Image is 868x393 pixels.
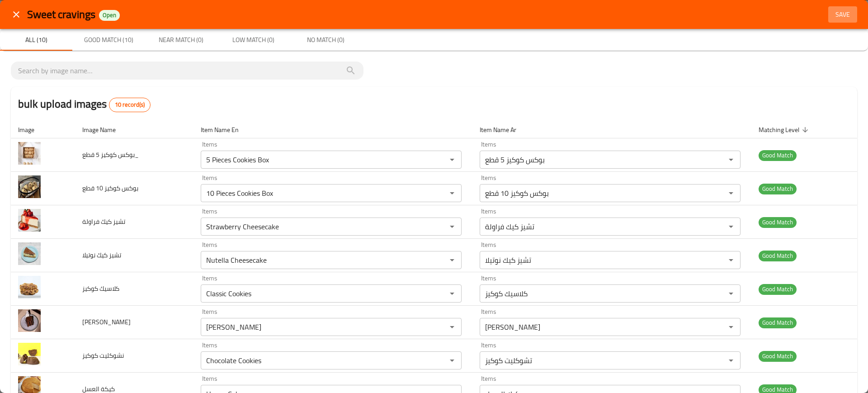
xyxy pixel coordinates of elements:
button: Open [446,254,458,266]
button: Save [828,6,857,23]
img: نشوكليت كوكيز [18,343,41,365]
span: بوكس كوكيز 5 قطع_ [82,149,139,161]
img: بوكس كوكيز 10 قطع [18,175,41,198]
span: Good Match [759,317,797,328]
button: Open [446,187,458,199]
span: تشيز كيك نوتيلا [82,249,121,261]
h2: bulk upload images [18,96,151,112]
span: Low Match (0) [222,34,284,46]
th: Item Name En [193,121,472,138]
button: Open [446,321,458,333]
button: Open [446,220,458,233]
span: Near Match (0) [150,34,212,46]
button: Open [725,321,737,333]
span: نشوكليت كوكيز [82,350,124,361]
span: Good Match [759,284,797,294]
span: Sweet cravings [27,4,95,24]
img: ماتيلدا كيك [18,309,41,332]
input: search [18,63,356,78]
span: Good Match [759,150,797,161]
th: Image [11,121,75,138]
img: تشيز كيك فراولة [18,209,41,232]
span: Good Match [759,184,797,194]
button: Open [446,287,458,300]
button: Open [725,254,737,266]
img: كلاسيك كوكيز [18,276,41,298]
span: [PERSON_NAME] [82,316,131,328]
span: Save [832,9,854,20]
div: Open [99,10,120,21]
span: All (10) [5,34,67,46]
button: Open [446,153,458,166]
span: 10 record(s) [109,100,150,109]
button: close [5,4,27,25]
img: تشيز كيك نوتيلا [18,242,41,265]
span: Good Match [759,351,797,361]
span: تشيز كيك فراولة [82,216,125,227]
span: Good Match [759,217,797,227]
span: Open [99,11,120,19]
span: كلاسيك كوكيز [82,283,119,294]
button: Open [725,287,737,300]
span: Matching Level [759,124,811,135]
span: No Match (0) [295,34,356,46]
button: Open [725,220,737,233]
th: Item Name Ar [472,121,751,138]
button: Open [725,354,737,367]
button: Open [725,187,737,199]
span: Good Match [759,251,797,261]
button: Open [446,354,458,367]
span: Good Match (10) [78,34,139,46]
span: Image Name [82,124,127,135]
button: Open [725,153,737,166]
span: بوكس كوكيز 10 قطع [82,182,138,194]
img: بوكس كوكيز 5 قطع_ [18,142,41,165]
